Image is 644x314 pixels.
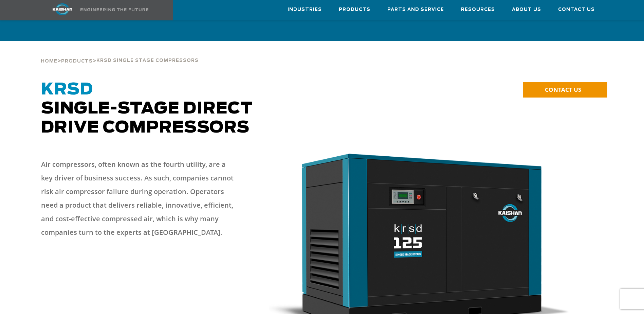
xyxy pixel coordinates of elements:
span: Contact Us [558,6,595,14]
a: Parts and Service [387,0,444,19]
a: Industries [288,0,322,19]
a: Products [339,0,370,19]
a: Resources [461,0,495,19]
span: krsd single stage compressors [96,58,199,63]
span: CONTACT US [545,86,581,93]
a: CONTACT US [523,82,607,98]
img: kaishan logo [37,3,88,15]
p: Air compressors, often known as the fourth utility, are a key driver of business success. As such... [41,158,238,239]
a: Home [41,58,57,64]
a: Contact Us [558,0,595,19]
div: > > [41,41,199,67]
span: Products [339,6,370,14]
a: Products [61,58,93,64]
span: Parts and Service [387,6,444,14]
img: Engineering the future [80,8,148,11]
span: KRSD [41,82,93,98]
span: Home [41,59,57,64]
span: Single-Stage Direct Drive Compressors [41,82,253,136]
span: About Us [512,6,541,14]
a: About Us [512,0,541,19]
span: Resources [461,6,495,14]
span: Products [61,59,93,64]
span: Industries [288,6,322,14]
